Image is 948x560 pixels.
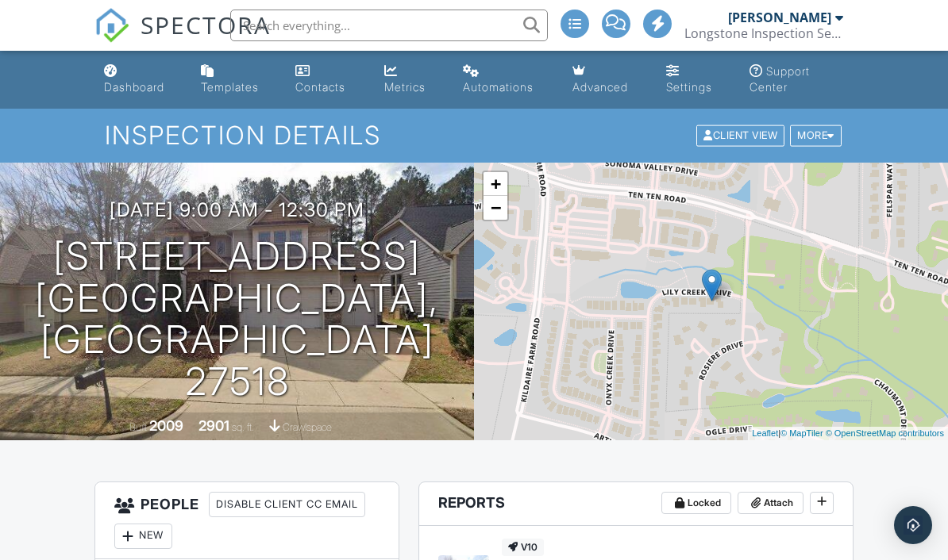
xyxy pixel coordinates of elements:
div: Open Intercom Messenger [894,506,932,544]
div: Settings [666,80,712,94]
div: [PERSON_NAME] [728,10,831,25]
a: Zoom in [484,172,507,196]
div: Metrics [384,80,426,94]
div: | [748,427,948,440]
a: Metrics [378,57,444,102]
div: Automations [463,80,534,94]
a: Settings [660,57,730,102]
span: SPECTORA [141,8,271,41]
a: Leaflet [752,428,778,438]
a: © OpenStreetMap contributors [826,428,944,438]
a: Dashboard [98,57,182,102]
div: Contacts [295,80,345,94]
div: New [114,524,172,549]
h3: [DATE] 9:00 am - 12:30 pm [110,199,364,221]
div: Templates [201,80,259,94]
a: © MapTiler [780,428,823,438]
div: Dashboard [104,80,164,94]
img: The Best Home Inspection Software - Spectora [94,8,129,43]
div: 2901 [198,417,229,434]
div: Disable Client CC Email [209,492,365,517]
a: Client View [695,128,788,140]
span: sq. ft. [232,421,254,433]
a: Templates [195,57,276,102]
span: crawlspace [283,421,332,433]
span: Built [129,421,147,433]
div: More [790,125,842,147]
div: 2009 [149,417,183,434]
a: SPECTORA [94,21,271,55]
div: Client View [696,125,784,147]
h1: Inspection Details [105,121,843,149]
a: Zoom out [484,196,507,220]
a: Contacts [289,57,365,102]
div: Longstone Inspection Services, LLC [684,25,843,41]
h3: People [95,482,399,559]
div: Support Center [750,64,810,94]
a: Support Center [743,57,850,102]
div: Advanced [572,80,628,94]
a: Automations (Advanced) [457,57,553,102]
a: Advanced [566,57,647,102]
h1: [STREET_ADDRESS] [GEOGRAPHIC_DATA], [GEOGRAPHIC_DATA] 27518 [25,236,449,403]
input: Search everything... [230,10,548,41]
